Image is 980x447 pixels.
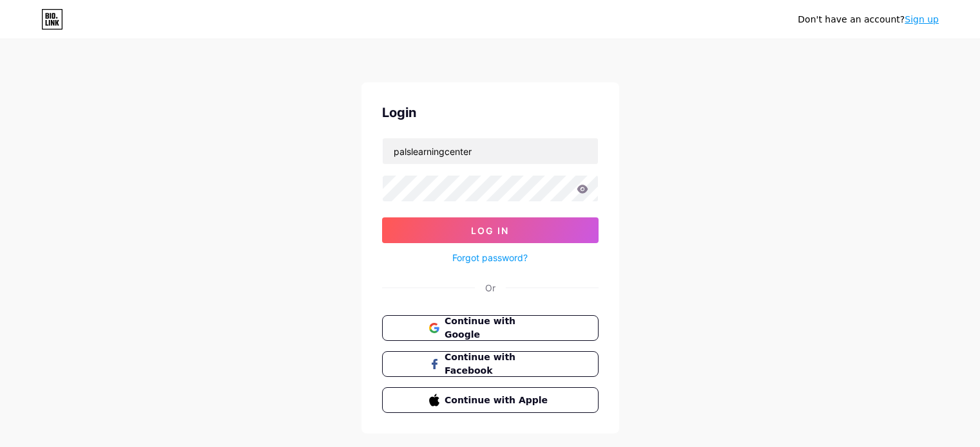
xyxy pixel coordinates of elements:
[798,13,939,26] div: Don't have an account?
[471,225,509,236] span: Log In
[452,251,528,264] a: Forgot password?
[905,14,939,24] a: Sign up
[382,315,599,341] button: Continue with Google
[382,103,599,122] div: Login
[382,387,599,413] button: Continue with Apple
[445,351,551,378] span: Continue with Facebook
[382,351,599,377] button: Continue with Facebook
[485,281,495,295] div: Or
[445,394,551,407] span: Continue with Apple
[445,315,551,342] span: Continue with Google
[382,217,599,243] button: Log In
[383,138,598,164] input: Username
